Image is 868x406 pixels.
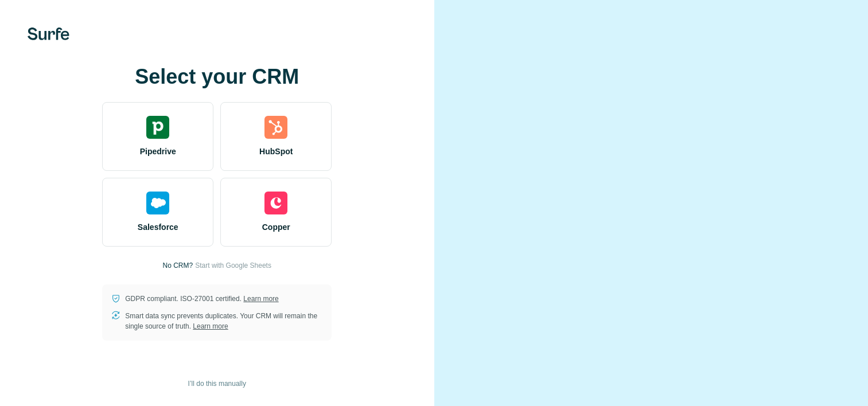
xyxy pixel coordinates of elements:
img: pipedrive's logo [146,116,169,139]
a: Learn more [243,295,278,303]
img: hubspot's logo [264,116,287,139]
span: Salesforce [138,221,178,233]
img: Surfe's logo [28,28,69,40]
button: I’ll do this manually [180,375,254,392]
button: Start with Google Sheets [195,260,271,271]
p: Smart data sync prevents duplicates. Your CRM will remain the single source of truth. [125,311,322,331]
img: salesforce's logo [146,192,169,214]
span: Copper [262,221,290,233]
img: copper's logo [264,192,287,214]
h1: Select your CRM [102,65,332,88]
a: Learn more [193,322,228,330]
span: HubSpot [259,146,293,157]
p: GDPR compliant. ISO-27001 certified. [125,294,278,304]
span: I’ll do this manually [188,378,246,389]
p: No CRM? [163,260,193,271]
span: Pipedrive [140,146,176,157]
